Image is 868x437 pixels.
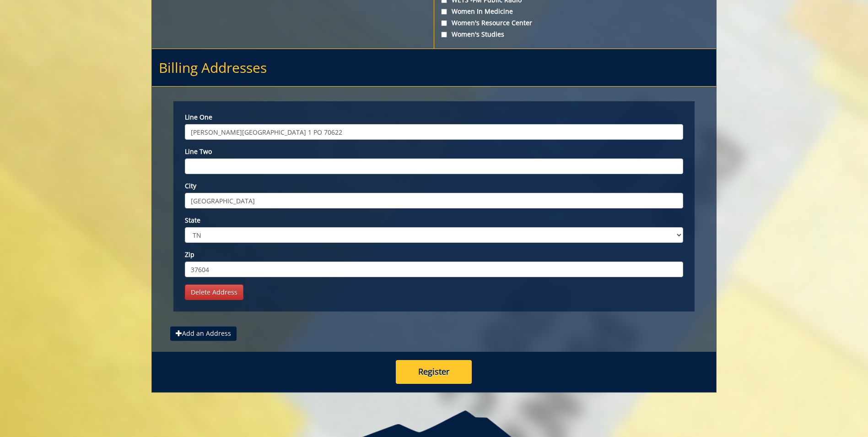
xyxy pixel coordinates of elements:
[185,216,683,225] label: State
[152,49,716,87] h2: Billing Addresses
[185,284,243,300] a: Delete Address
[185,181,683,191] label: City
[441,30,709,39] label: Women's Studies
[441,7,709,16] label: Women in Medicine
[185,113,683,122] label: Line one
[396,360,472,384] button: Register
[170,326,237,341] button: Add an Address
[185,147,683,156] label: Line two
[185,250,683,259] label: Zip
[441,18,709,27] label: Women's Resource Center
